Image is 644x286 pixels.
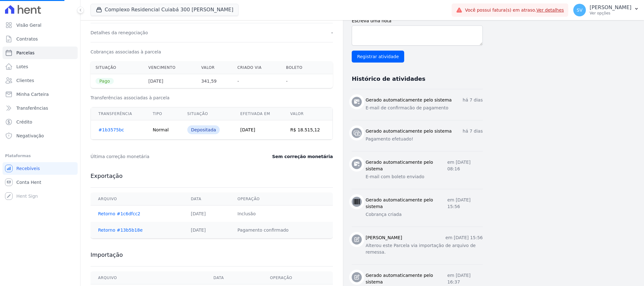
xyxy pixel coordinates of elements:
th: Valor [196,61,232,74]
th: [DATE] [143,74,196,88]
th: Situação [180,107,233,120]
input: Registrar atividade [352,51,404,63]
p: E-mail com boleto enviado [366,173,483,180]
td: [DATE] [233,120,283,140]
dt: Detalhes da renegociação [91,30,148,36]
th: Vencimento [143,61,196,74]
span: Conta Hent [16,179,41,185]
label: Escreva uma nota [352,18,483,24]
h3: Gerado automaticamente pelo sistema [366,272,447,285]
td: Normal [145,120,180,140]
div: Depositada [187,125,220,134]
p: em [DATE] 15:56 [447,197,483,210]
p: Ver opções [590,11,631,16]
th: Criado via [232,61,281,74]
a: Lotes [3,60,78,73]
h3: Histórico de atividades [352,75,425,83]
span: Transferências [16,105,48,111]
span: Negativação [16,133,44,139]
span: Visão Geral [16,22,41,28]
a: Ver detalhes [537,8,564,13]
h3: Gerado automaticamente pelo sistema [366,159,447,172]
dt: Cobranças associadas à parcela [91,49,161,55]
p: E-mail de confirmacão de pagamento [366,105,483,111]
th: Efetivada em [233,107,283,120]
p: Alterou este Parcela via importação de arquivo de remessa. [366,242,483,256]
td: Pagamento confirmado [230,222,333,238]
p: em [DATE] 16:37 [447,272,483,285]
th: - [281,74,319,88]
span: Clientes [16,77,34,84]
p: [PERSON_NAME] [590,4,631,11]
span: Crédito [16,119,32,125]
p: em [DATE] 15:56 [445,234,483,241]
button: SV [PERSON_NAME] Ver opções [568,1,644,19]
a: Transferências [3,102,78,114]
td: [DATE] [183,222,230,238]
a: Visão Geral [3,19,78,31]
th: Data [206,272,262,284]
a: Recebíveis [3,162,78,175]
a: Negativação [3,129,78,142]
span: Parcelas [16,50,35,56]
th: Arquivo [91,193,183,206]
a: Conta Hent [3,176,78,189]
p: Cobrança criada [366,211,483,218]
dd: Sem correção monetária [272,153,333,160]
h3: Gerado automaticamente pelo sistema [366,97,452,103]
div: Plataformas [5,152,75,160]
span: Você possui fatura(s) em atraso. [465,7,564,14]
span: Recebíveis [16,165,40,172]
a: Crédito [3,116,78,128]
span: Pago [96,78,114,84]
th: Tipo [145,107,180,120]
span: Contratos [16,36,38,42]
a: Minha Carteira [3,88,78,101]
dt: Última correção monetária [91,153,234,160]
th: Situação [91,61,143,74]
a: Parcelas [3,47,78,59]
th: Operação [230,193,333,206]
td: [DATE] [183,206,230,222]
th: Data [183,193,230,206]
th: Arquivo [91,272,206,284]
a: Contratos [3,33,78,45]
dd: - [331,30,333,36]
th: Transferência [91,107,145,120]
th: Valor [283,107,333,120]
span: Lotes [16,63,28,70]
a: Retorno #1c6dfcc2 [98,211,140,216]
h3: Transferências associadas à parcela [91,95,333,101]
span: SV [577,8,582,12]
a: #1b3575bc [98,127,124,132]
p: em [DATE] 08:16 [447,159,483,172]
h3: [PERSON_NAME] [366,234,402,241]
button: Complexo Residencial Cuiabá 300 [PERSON_NAME] [91,4,239,16]
th: - [232,74,281,88]
a: Clientes [3,74,78,87]
td: R$ 18.515,12 [283,120,333,140]
h3: Exportação [91,172,333,180]
h3: Importação [91,251,333,259]
a: Retorno #13b5b18e [98,228,143,233]
th: Boleto [281,61,319,74]
span: Minha Carteira [16,91,49,97]
p: Pagamento efetuado! [366,136,483,142]
p: há 7 dias [463,97,483,103]
th: Operação [262,272,333,284]
h3: Gerado automaticamente pelo sistema [366,197,447,210]
p: há 7 dias [463,128,483,135]
h3: Gerado automaticamente pelo sistema [366,128,452,135]
th: 341,59 [196,74,232,88]
td: Inclusão [230,206,333,222]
